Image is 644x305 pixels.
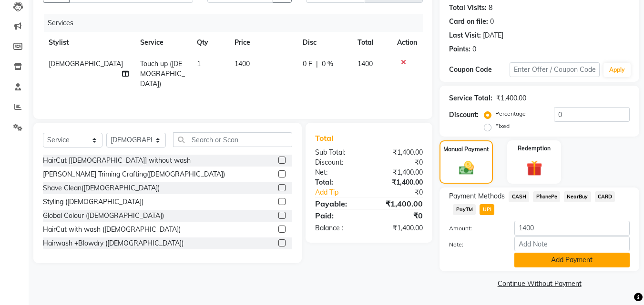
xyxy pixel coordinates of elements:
[308,210,369,221] div: Paid:
[173,132,292,147] input: Search or Scan
[43,225,181,235] div: HairCut with wash ([DEMOGRAPHIC_DATA])
[449,191,505,201] span: Payment Methods
[495,109,526,118] label: Percentage
[358,59,373,68] span: 1400
[449,30,481,40] div: Last Visit:
[315,133,337,143] span: Total
[369,210,430,221] div: ₹0
[49,59,123,68] span: [DEMOGRAPHIC_DATA]
[379,187,430,197] div: ₹0
[43,183,160,193] div: Shave Clean([DEMOGRAPHIC_DATA])
[369,198,430,209] div: ₹1,400.00
[449,17,488,27] div: Card on file:
[297,32,352,53] th: Disc
[369,223,430,233] div: ₹1,400.00
[442,240,507,249] label: Note:
[449,110,479,120] div: Discount:
[369,148,430,157] div: ₹1,400.00
[308,223,369,233] div: Balance :
[442,224,507,233] label: Amount:
[197,59,201,68] span: 1
[308,167,369,177] div: Net:
[308,198,369,209] div: Payable:
[322,59,333,69] span: 0 %
[521,158,547,178] img: _gift.svg
[483,30,503,40] div: [DATE]
[454,159,479,177] img: _cash.svg
[449,3,487,13] div: Total Visits:
[43,211,164,221] div: Global Colour ([DEMOGRAPHIC_DATA])
[603,63,631,77] button: Apply
[308,177,369,187] div: Total:
[510,62,600,77] input: Enter Offer / Coupon Code
[308,187,379,197] a: Add Tip
[514,236,630,251] input: Add Note
[490,17,494,27] div: 0
[518,144,551,153] label: Redemption
[369,167,430,177] div: ₹1,400.00
[191,32,229,53] th: Qty
[352,32,391,53] th: Total
[495,122,510,130] label: Fixed
[44,14,430,32] div: Services
[235,59,250,68] span: 1400
[449,44,470,54] div: Points:
[391,32,423,53] th: Action
[441,279,637,289] a: Continue Without Payment
[369,157,430,167] div: ₹0
[533,191,560,202] span: PhonePe
[472,44,476,54] div: 0
[43,238,184,248] div: Hairwash +Blowdry ([DEMOGRAPHIC_DATA])
[443,145,489,154] label: Manual Payment
[140,59,185,88] span: Touch up ([DEMOGRAPHIC_DATA])
[308,148,369,157] div: Sub Total:
[480,204,494,215] span: UPI
[489,3,492,13] div: 8
[43,169,225,179] div: [PERSON_NAME] Triming Crafting([DEMOGRAPHIC_DATA])
[595,191,615,202] span: CARD
[449,93,492,103] div: Service Total:
[453,204,476,215] span: PayTM
[43,32,134,53] th: Stylist
[134,32,191,53] th: Service
[564,191,591,202] span: NearBuy
[43,156,191,166] div: HairCut [[DEMOGRAPHIC_DATA]] without wash
[509,191,529,202] span: CASH
[308,157,369,167] div: Discount:
[316,59,318,69] span: |
[229,32,297,53] th: Price
[514,253,630,267] button: Add Payment
[43,197,143,207] div: Styling ([DEMOGRAPHIC_DATA])
[369,177,430,187] div: ₹1,400.00
[449,65,509,75] div: Coupon Code
[496,93,526,103] div: ₹1,400.00
[514,221,630,236] input: Amount
[303,59,312,69] span: 0 F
